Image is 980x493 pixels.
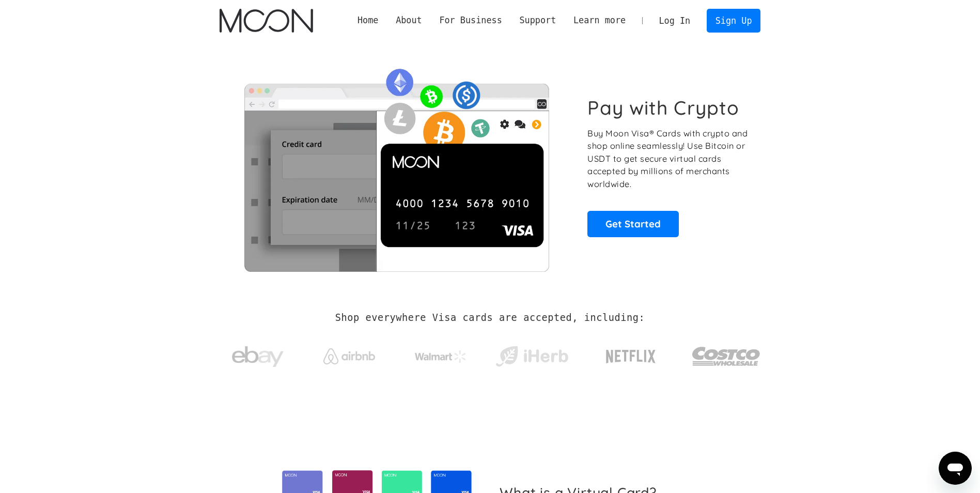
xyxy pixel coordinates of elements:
[707,9,760,32] a: Sign Up
[692,327,761,381] a: Costco
[493,333,570,375] a: iHerb
[402,340,479,368] a: Walmart
[519,14,556,27] div: Support
[573,14,626,27] div: Learn more
[310,338,387,369] a: Airbnb
[387,14,430,27] div: About
[220,9,313,33] a: home
[220,330,297,378] a: ebay
[605,344,657,369] img: Netflix
[587,96,739,119] h1: Pay with Crypto
[587,127,749,191] p: Buy Moon Visa® Cards with crypto and shop online seamlessly! Use Bitcoin or USDT to get secure vi...
[349,14,387,27] a: Home
[692,337,761,376] img: Costco
[335,312,645,323] h2: Shop everywhere Visa cards are accepted, including:
[565,14,634,27] div: Learn more
[323,348,375,364] img: Airbnb
[439,14,502,27] div: For Business
[220,61,573,271] img: Moon Cards let you spend your crypto anywhere Visa is accepted.
[232,341,284,373] img: ebay
[939,452,972,485] iframe: Botão para abrir a janela de mensagens
[650,9,699,32] a: Log In
[511,14,565,27] div: Support
[396,14,422,27] div: About
[585,333,677,375] a: Netflix
[415,350,466,363] img: Walmart
[587,211,679,237] a: Get Started
[220,9,313,33] img: Moon Logo
[493,343,570,370] img: iHerb
[431,14,511,27] div: For Business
